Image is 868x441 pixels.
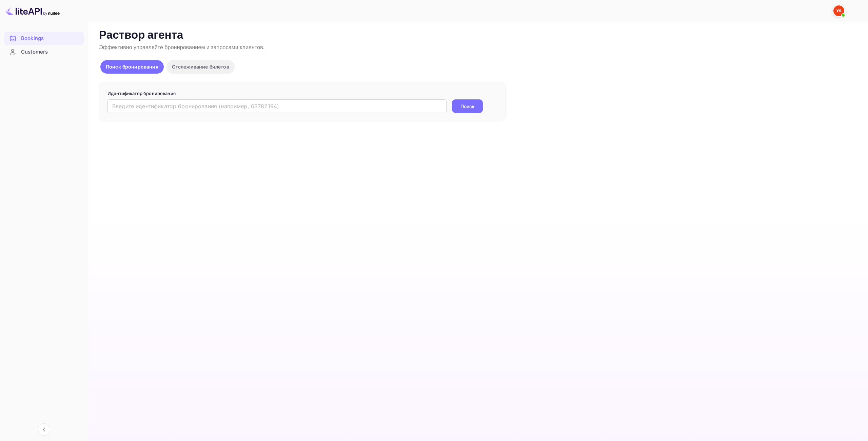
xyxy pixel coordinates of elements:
input: Введите идентификатор бронирования (например, 63782194) [107,99,447,113]
div: Customers [4,45,84,59]
a: Customers [4,45,84,58]
img: Служба Поддержки Яндекса [833,5,844,16]
a: Bookings [4,32,84,44]
button: Поиск [452,99,483,113]
div: Bookings [4,32,84,45]
div: Bookings [21,35,80,42]
ya-tr-span: Эффективно управляйте бронированием и запросами клиентов. [99,44,264,51]
img: Логотип LiteAPI [5,5,60,16]
ya-tr-span: Поиск бронирования [106,64,158,70]
ya-tr-span: Раствор агента [99,28,183,43]
button: Свернуть навигацию [38,423,50,436]
ya-tr-span: Идентификатор бронирования [107,91,176,96]
ya-tr-span: Поиск [460,103,475,110]
div: Customers [21,48,80,56]
ya-tr-span: Отслеживание билетов [172,64,229,70]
